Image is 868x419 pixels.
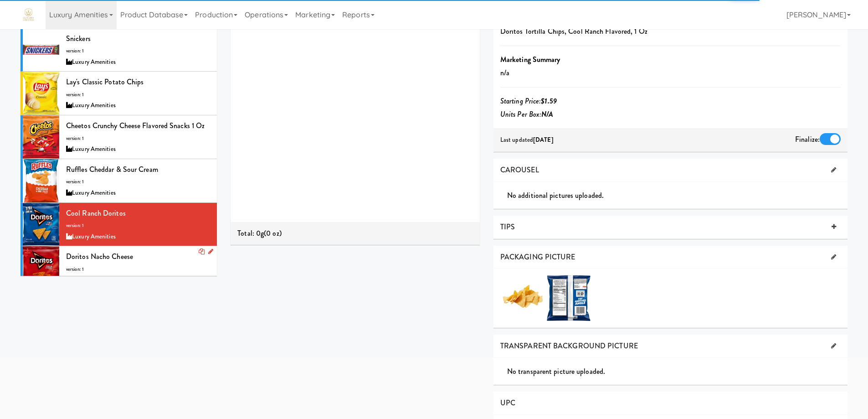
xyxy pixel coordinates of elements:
span: Cool Ranch Doritos [66,208,126,218]
span: version: 1 [66,91,84,98]
div: No additional pictures uploaded. [507,189,847,202]
p: n/a [500,66,841,80]
div: Luxury Amenities [66,57,210,68]
li: Snickersversion: 1Luxury Amenities [21,28,217,72]
span: version: 1 [66,178,84,185]
span: version: 1 [66,222,84,229]
b: Marketing Summary [500,54,560,65]
span: TRANSPARENT BACKGROUND PICTURE [500,341,638,351]
b: $1.59 [541,96,557,106]
span: Ruffles Cheddar & Sour Cream [66,164,158,175]
span: CAROUSEL [500,165,539,175]
span: Last updated [500,135,554,144]
span: TIPS [500,222,515,232]
div: Luxury Amenities [66,231,210,243]
b: N/A [541,109,553,119]
span: Doritos Nacho Cheese [66,251,133,262]
span: Finalize: [795,134,820,145]
p: Doritos Tortilla Chips, Cool Ranch Flavored, 1 Oz [500,25,841,38]
div: Luxury Amenities [66,100,210,111]
div: No transparent picture uploaded. [507,365,847,378]
span: version: 1 [66,47,84,54]
div: Luxury Amenities [66,274,210,286]
span: Snickers [66,33,91,44]
span: UPC [500,398,515,408]
i: Units Per Box: [500,109,554,119]
li: Ruffles Cheddar & Sour Creamversion: 1Luxury Amenities [21,159,217,203]
span: version: 1 [66,266,84,273]
i: Starting Price: [500,96,557,106]
img: Micromart [21,7,36,23]
div: Luxury Amenities [66,187,210,199]
span: Lay's Classic Potato Chips [66,77,144,87]
span: version: 1 [66,135,84,142]
li: Doritos Nacho Cheeseversion: 1Luxury Amenities [21,246,217,290]
span: Total: 0g [237,228,264,238]
span: Cheetos Crunchy Cheese Flavored Snacks 1 Oz [66,120,205,131]
span: (0 oz) [264,228,282,238]
b: [DATE] [533,135,554,144]
li: Lay's Classic Potato Chipsversion: 1Luxury Amenities [21,72,217,115]
li: Cool Ranch Doritosversion: 1Luxury Amenities [21,203,217,247]
span: PACKAGING PICTURE [500,252,575,262]
div: Luxury Amenities [66,144,210,155]
li: Cheetos Crunchy Cheese Flavored Snacks 1 Ozversion: 1Luxury Amenities [21,115,217,159]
